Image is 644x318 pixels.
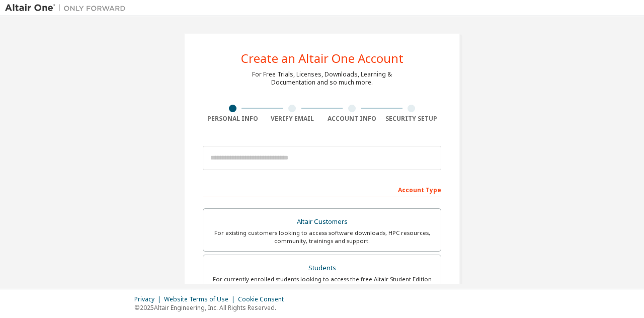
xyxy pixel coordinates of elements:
[209,275,435,291] div: For currently enrolled students looking to access the free Altair Student Edition bundle and all ...
[209,229,435,245] div: For existing customers looking to access software downloads, HPC resources, community, trainings ...
[203,181,441,197] div: Account Type
[209,261,435,275] div: Students
[134,295,164,303] div: Privacy
[252,70,392,87] div: For Free Trials, Licenses, Downloads, Learning & Documentation and so much more.
[382,115,442,123] div: Security Setup
[5,3,131,13] img: Altair One
[322,115,382,123] div: Account Info
[134,303,290,312] p: © 2025 Altair Engineering, Inc. All Rights Reserved.
[164,295,238,303] div: Website Terms of Use
[203,115,263,123] div: Personal Info
[238,295,290,303] div: Cookie Consent
[263,115,323,123] div: Verify Email
[241,52,404,64] div: Create an Altair One Account
[209,215,435,229] div: Altair Customers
